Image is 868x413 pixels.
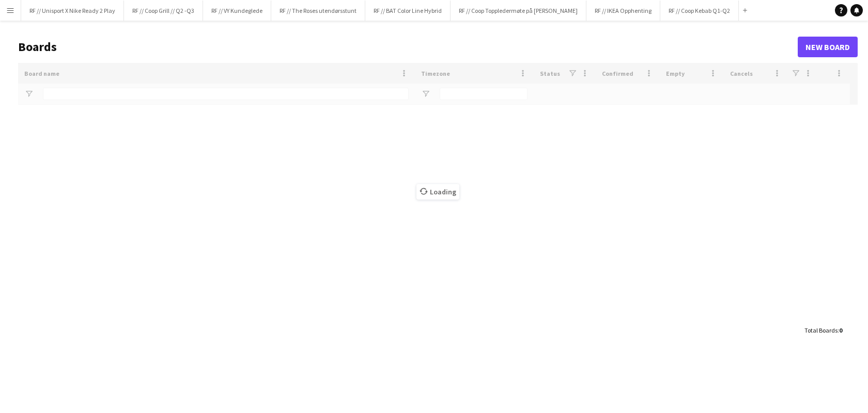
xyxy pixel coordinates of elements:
[365,1,451,21] button: RF // BAT Color Line Hybrid
[416,184,459,200] span: Loading
[586,1,660,21] button: RF // IKEA Opphenting
[203,1,271,21] button: RF // VY Kundeglede
[660,1,739,21] button: RF // Coop Kebab Q1-Q2
[451,1,586,21] button: RF // Coop Toppledermøte på [PERSON_NAME]
[124,1,203,21] button: RF // Coop Grill // Q2 -Q3
[18,39,798,55] h1: Boards
[839,326,842,334] span: 0
[798,37,858,57] a: New Board
[21,1,124,21] button: RF // Unisport X Nike Ready 2 Play
[804,320,842,340] div: :
[271,1,365,21] button: RF // The Roses utendørsstunt
[804,326,838,334] span: Total Boards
